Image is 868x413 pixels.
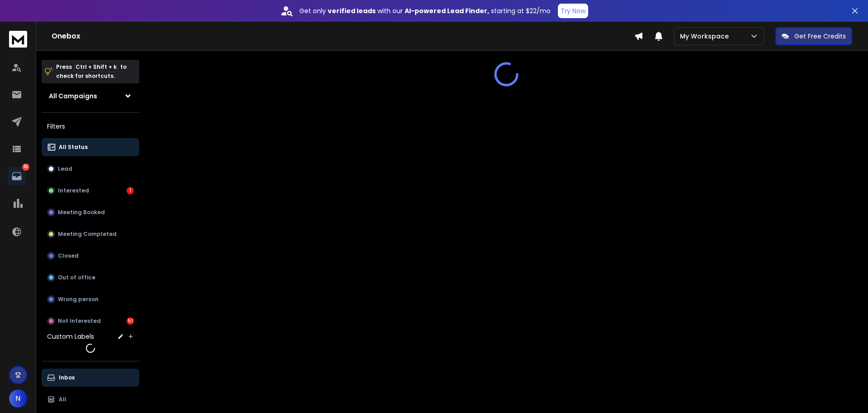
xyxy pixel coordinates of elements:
[328,6,376,15] strong: verified leads
[59,396,66,403] p: All
[42,247,139,265] button: Closed
[127,317,134,325] div: 51
[58,209,105,216] p: Meeting Booked
[42,160,139,178] button: Lead
[52,31,634,42] h1: Onebox
[42,120,139,133] h3: Filters
[58,187,89,194] p: Interested
[74,62,118,72] span: Ctrl + Shift + k
[42,225,139,243] button: Meeting Completed
[8,167,26,185] a: 52
[558,4,588,18] button: Try Now
[42,87,139,105] button: All Campaigns
[42,203,139,221] button: Meeting Booked
[47,332,94,341] h3: Custom Labels
[58,231,117,238] p: Meeting Completed
[58,165,72,173] p: Lead
[42,390,139,408] button: All
[58,274,95,281] p: Out of office
[9,389,27,408] button: N
[42,138,139,156] button: All Status
[127,187,134,194] div: 1
[58,252,79,259] p: Closed
[680,32,732,41] p: My Workspace
[42,290,139,308] button: Wrong person
[42,312,139,330] button: Not Interested51
[59,374,75,381] p: Inbox
[405,6,489,15] strong: AI-powered Lead Finder,
[299,6,551,15] p: Get only with our starting at $22/mo
[9,31,27,48] img: logo
[561,6,585,15] p: Try Now
[775,27,852,45] button: Get Free Credits
[794,32,846,41] p: Get Free Credits
[58,296,99,303] p: Wrong person
[22,163,29,171] p: 52
[49,91,97,101] h1: All Campaigns
[58,317,101,325] p: Not Interested
[42,269,139,287] button: Out of office
[42,182,139,200] button: Interested1
[42,369,139,387] button: Inbox
[59,144,88,151] p: All Status
[56,62,127,81] p: Press to check for shortcuts.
